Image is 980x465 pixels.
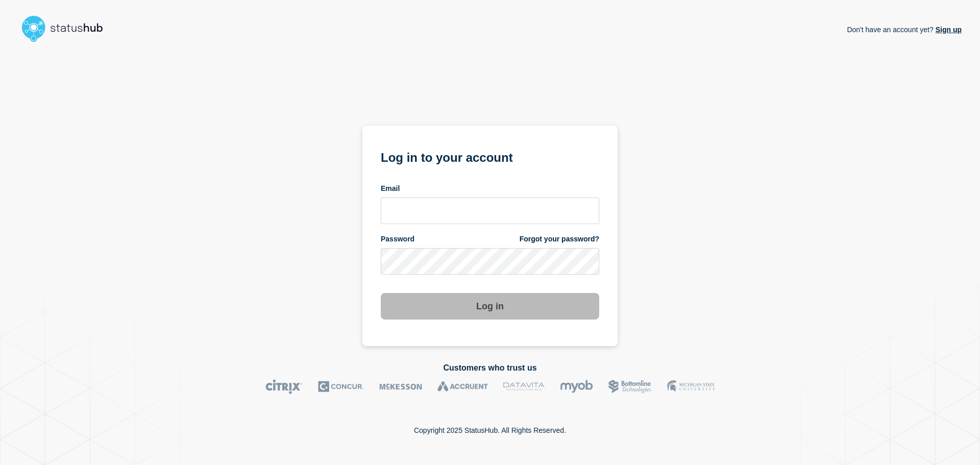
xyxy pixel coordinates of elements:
[265,379,303,394] img: Citrix logo
[847,17,962,42] p: Don't have an account yet?
[560,379,593,394] img: myob logo
[18,12,115,45] img: StatusHub logo
[934,26,962,34] a: Sign up
[520,234,599,244] a: Forgot your password?
[381,234,414,244] span: Password
[381,248,599,275] input: password input
[608,379,652,394] img: Bottomline logo
[381,293,599,320] button: Log in
[18,363,962,373] h2: Customers who trust us
[667,379,715,394] img: MSU logo
[503,379,545,394] img: DataVita logo
[381,184,400,193] span: Email
[381,198,599,224] input: email input
[318,379,364,394] img: Concur logo
[379,379,422,394] img: McKesson logo
[437,379,488,394] img: Accruent logo
[414,426,566,434] p: Copyright 2025 StatusHub. All Rights Reserved.
[381,147,599,166] h1: Log in to your account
